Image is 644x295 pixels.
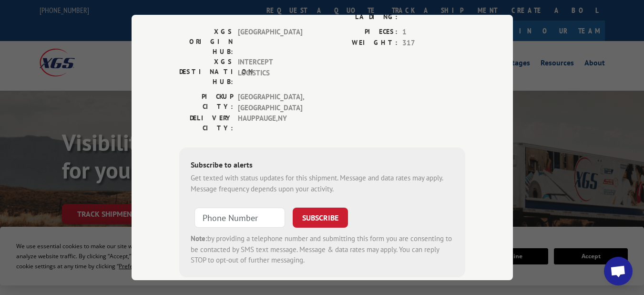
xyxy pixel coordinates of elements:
span: 317 [402,37,465,48]
label: PICKUP CITY: [179,92,233,113]
a: Open chat [604,257,633,285]
label: XGS ORIGIN HUB: [179,27,233,57]
span: [GEOGRAPHIC_DATA] [238,27,302,57]
label: DELIVERY CITY: [179,113,233,133]
div: by providing a telephone number and submitting this form you are consenting to be contacted by SM... [191,233,454,266]
input: Phone Number [194,208,285,228]
div: Subscribe to alerts [191,159,454,173]
span: 1 [402,27,465,38]
label: BILL OF LADING: [322,2,398,22]
label: PIECES: [322,27,398,38]
label: WEIGHT: [322,37,398,48]
strong: Note: [191,234,207,243]
span: INTERCEPT LOGISTICS [238,57,302,87]
div: Get texted with status updates for this shipment. Message and data rates may apply. Message frequ... [191,173,454,194]
button: SUBSCRIBE [293,208,348,228]
label: XGS DESTINATION HUB: [179,57,233,87]
span: [GEOGRAPHIC_DATA] , [GEOGRAPHIC_DATA] [238,92,302,113]
span: INV/2025/03680 [402,2,465,22]
span: HAUPPAUGE , NY [238,113,302,133]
